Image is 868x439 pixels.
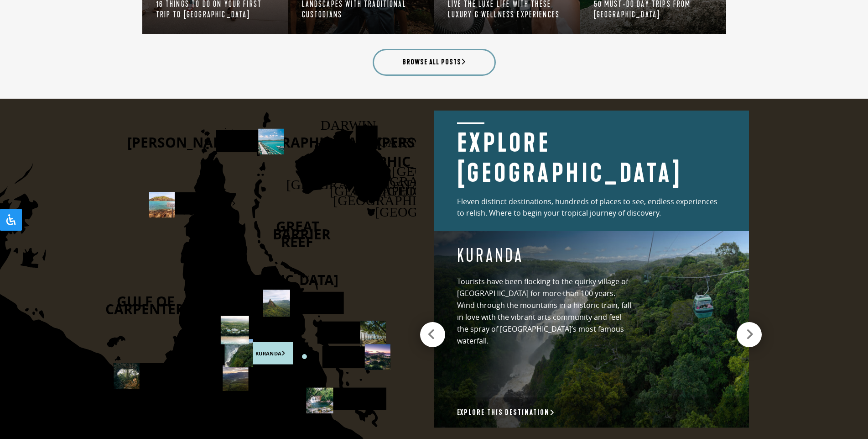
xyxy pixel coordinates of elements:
[457,122,726,189] h2: Explore [GEOGRAPHIC_DATA]
[273,224,331,243] text: BARRIER
[392,163,531,178] text: [GEOGRAPHIC_DATA]
[333,192,473,207] text: [GEOGRAPHIC_DATA]
[116,292,174,311] text: GULF OF
[127,132,488,151] text: [PERSON_NAME][GEOGRAPHIC_DATA][PERSON_NAME]
[357,174,496,189] text: [GEOGRAPHIC_DATA]
[199,270,338,289] text: [GEOGRAPHIC_DATA]
[320,117,376,132] text: DARWIN
[316,152,455,170] text: [GEOGRAPHIC_DATA]
[105,300,199,318] text: CARPENTERIA
[457,276,632,347] p: Tourists have been flocking to the quirky village of [GEOGRAPHIC_DATA] for more than 100 years. W...
[373,49,496,76] a: Browse all posts
[281,232,313,251] text: REEF
[198,278,277,296] text: PENINSULA
[276,217,319,235] text: GREAT
[375,204,515,219] text: [GEOGRAPHIC_DATA]
[457,408,555,418] a: Explore this destination
[457,245,632,267] h4: Kuranda
[5,214,16,225] svg: Open Accessibility Panel
[286,177,426,192] text: [GEOGRAPHIC_DATA]
[457,196,726,220] p: Eleven distinct destinations, hundreds of places to see, endless experiences to relish. Where to ...
[330,183,469,198] text: [GEOGRAPHIC_DATA]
